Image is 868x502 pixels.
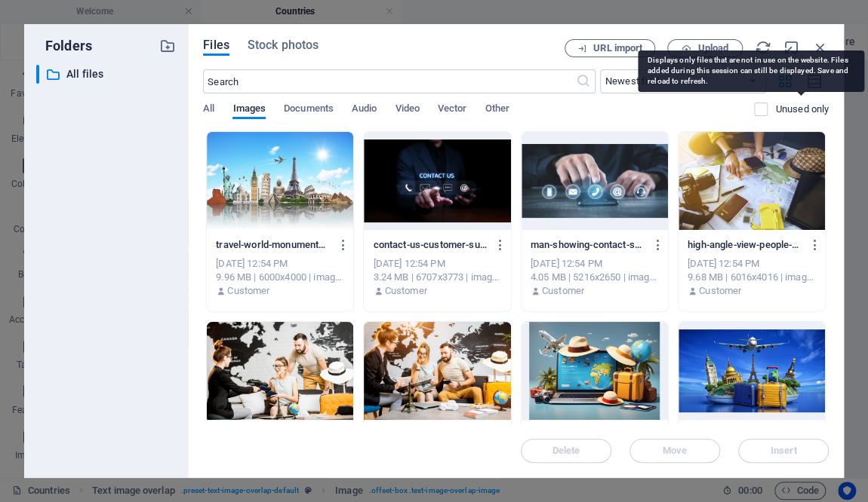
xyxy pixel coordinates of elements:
[755,39,771,56] i: Reload
[531,271,659,284] div: 4.05 MB | 5216x2650 | image/jpeg
[688,238,802,252] p: high-angle-view-people-using-laptop-table-WBYHlX6qPNN1qYtH2QMzig.jpg
[531,238,645,252] p: man-showing-contact-symbols-social-media-internet-Q08CrXIJHrNFYVms3dRquQ.jpg
[216,257,344,271] div: [DATE] 12:54 PM
[66,66,148,83] p: All files
[227,284,269,298] p: Customer
[203,69,575,93] input: Search
[288,186,362,207] span: Add elements
[373,271,501,284] div: 3.24 MB | 6707x3773 | image/jpeg
[699,284,741,298] p: Customer
[688,257,816,271] div: [DATE] 12:54 PM
[373,238,488,252] p: contact-us-customer-support-hotline-people-connect-businessman-using-mobile-phone-using-hand-touc...
[248,36,319,54] span: Stock photos
[697,44,728,53] span: Upload
[775,103,829,116] p: Unused only
[783,39,800,56] i: Minimize
[565,39,655,57] button: URL import
[667,39,743,57] button: Upload
[216,238,331,252] p: travel-world-monuments-concept-9Ag9CSHuBrUDCUmvyClBDQ.jpg
[36,36,92,56] p: Folders
[385,284,427,298] p: Customer
[688,271,816,284] div: 9.68 MB | 6016x4016 | image/jpeg
[216,271,344,284] div: 9.96 MB | 6000x4000 | image/jpeg
[438,99,467,121] span: Vector
[593,44,642,53] span: URL import
[284,99,334,121] span: Documents
[36,65,39,84] div: ​
[203,36,229,54] span: Files
[542,284,584,298] p: Customer
[352,99,377,121] span: Audio
[395,99,419,121] span: Video
[368,186,451,207] span: Paste clipboard
[13,121,725,228] div: Drop content here
[159,38,176,54] i: Create new folder
[485,99,509,121] span: Other
[373,257,501,271] div: [DATE] 12:54 PM
[203,99,214,121] span: All
[812,39,829,56] i: Close
[531,257,659,271] div: [DATE] 12:54 PM
[232,99,266,121] span: Images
